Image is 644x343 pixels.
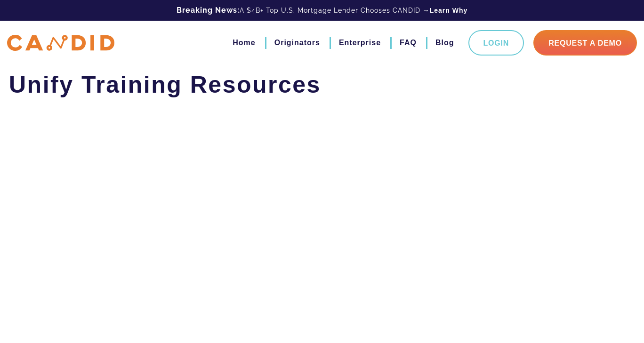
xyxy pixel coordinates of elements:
a: Request A Demo [533,30,637,56]
a: Blog [435,35,454,51]
a: Learn Why [430,6,468,15]
a: Home [233,35,255,51]
b: Breaking News: [177,6,240,15]
img: CANDID APP [7,35,114,51]
a: Login [468,30,524,56]
a: Enterprise [339,35,381,51]
h1: Unify Training Resources [9,71,635,99]
a: Originators [274,35,320,51]
a: FAQ [400,35,417,51]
